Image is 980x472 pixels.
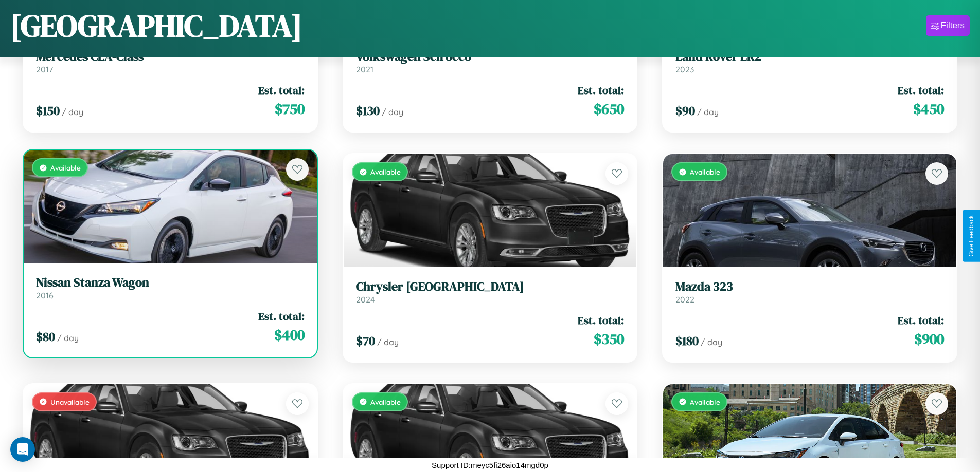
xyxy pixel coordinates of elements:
span: Est. total: [898,83,944,98]
span: $ 400 [274,325,305,345]
span: Available [370,398,401,406]
h3: Mazda 323 [675,279,944,294]
p: Support ID: meyc5fi26aio14mgd0p [432,458,548,472]
span: Est. total: [578,83,624,98]
span: 2021 [356,64,373,74]
span: / day [62,107,83,117]
span: $ 130 [356,102,380,119]
span: $ 750 [275,99,305,119]
span: Est. total: [898,313,944,328]
span: $ 80 [36,328,55,345]
span: $ 70 [356,332,375,349]
span: Available [370,167,401,176]
span: $ 180 [675,332,699,349]
h3: Nissan Stanza Wagon [36,275,305,290]
h1: [GEOGRAPHIC_DATA] [10,5,302,47]
span: Available [690,167,720,176]
span: 2024 [356,294,375,305]
span: Est. total: [258,83,305,98]
a: Mercedes CLA-Class2017 [36,49,305,74]
a: Mazda 3232022 [675,279,944,305]
h3: Mercedes CLA-Class [36,49,305,64]
span: / day [697,107,719,117]
span: 2022 [675,294,694,305]
h3: Volkswagen Scirocco [356,49,625,64]
span: Est. total: [578,313,624,328]
span: 2016 [36,290,54,300]
a: Nissan Stanza Wagon2016 [36,275,305,300]
span: / day [701,337,722,347]
span: $ 450 [913,99,944,119]
a: Volkswagen Scirocco2021 [356,49,625,74]
span: $ 350 [594,329,624,349]
h3: Land Rover LR2 [675,49,944,64]
button: Filters [926,15,970,36]
a: Land Rover LR22023 [675,49,944,74]
span: Est. total: [258,309,305,324]
span: $ 650 [594,99,624,119]
span: / day [57,333,79,343]
span: $ 150 [36,102,60,119]
span: 2023 [675,64,694,74]
div: Give Feedback [968,215,975,257]
span: $ 90 [675,102,695,119]
span: 2017 [36,64,53,74]
span: $ 900 [914,329,944,349]
span: Available [690,398,720,406]
h3: Chrysler [GEOGRAPHIC_DATA] [356,279,625,294]
span: / day [377,337,399,347]
a: Chrysler [GEOGRAPHIC_DATA]2024 [356,279,625,305]
span: Unavailable [50,398,90,406]
span: Available [50,163,81,172]
div: Filters [941,21,965,31]
span: / day [382,107,403,117]
div: Open Intercom Messenger [10,437,35,462]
